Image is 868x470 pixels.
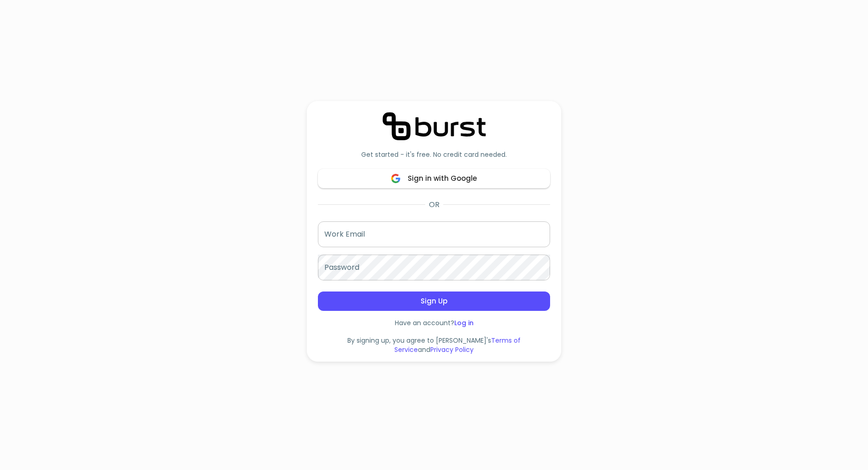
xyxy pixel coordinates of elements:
span: Sign Up [328,295,540,307]
img: Google [391,174,400,183]
a: Terms of Service [394,336,521,354]
p: By signing up, you agree to [PERSON_NAME]'s and [318,336,550,354]
a: Privacy Policy [430,345,474,354]
button: Sign Up [318,292,550,311]
button: GoogleSign in with Google [318,169,550,188]
p: Have an account? [395,318,474,328]
span: Sign in with Google [328,173,540,184]
a: Log in [454,318,474,327]
img: Logo [382,112,486,141]
p: OR [429,199,440,210]
p: Get started - it's free. No credit card needed. [361,150,507,159]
